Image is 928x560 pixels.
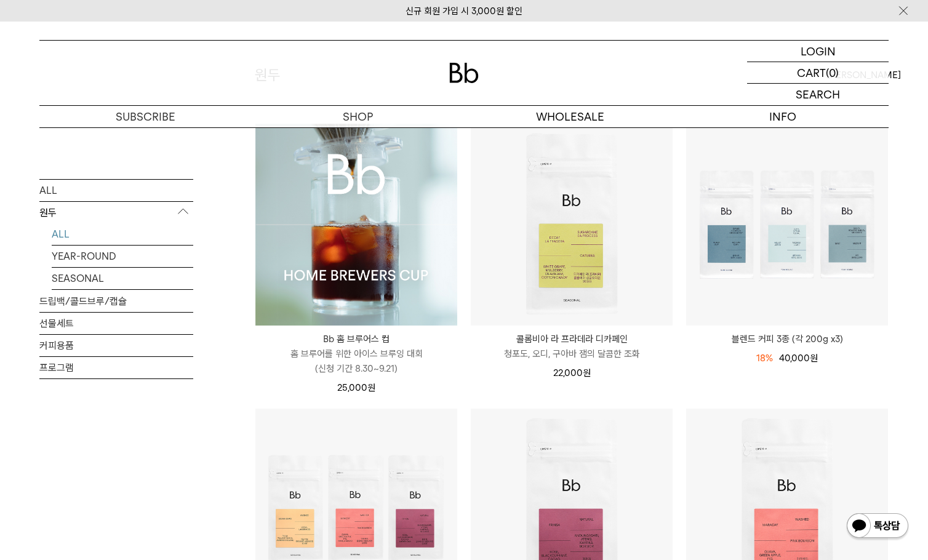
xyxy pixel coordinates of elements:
[686,124,888,326] img: 블렌드 커피 3종 (각 200g x3)
[779,353,818,364] span: 40,000
[39,179,193,201] a: ALL
[367,382,375,393] span: 원
[797,62,826,83] p: CART
[553,367,591,378] span: 22,000
[747,41,889,62] a: LOGIN
[252,106,464,127] a: SHOP
[52,223,193,244] a: ALL
[464,106,676,127] p: WHOLESALE
[796,84,840,105] p: SEARCH
[39,334,193,356] a: 커피용품
[255,332,457,346] p: Bb 홈 브루어스 컵
[471,332,673,346] p: 콜롬비아 라 프라데라 디카페인
[255,346,457,376] p: 홈 브루어를 위한 아이스 브루잉 대회 (신청 기간 8.30~9.21)
[39,290,193,311] a: 드립백/콜드브루/캡슐
[52,267,193,289] a: SEASONAL
[810,353,818,364] span: 원
[583,367,591,378] span: 원
[52,245,193,266] a: YEAR-ROUND
[471,332,673,361] a: 콜롬비아 라 프라데라 디카페인 청포도, 오디, 구아바 잼의 달콤한 조화
[747,62,889,84] a: CART (0)
[337,382,375,393] span: 25,000
[255,124,457,326] img: 1000001223_add2_021.jpg
[39,312,193,334] a: 선물세트
[39,201,193,223] p: 원두
[676,106,889,127] p: INFO
[471,346,673,361] p: 청포도, 오디, 구아바 잼의 달콤한 조화
[406,6,522,17] a: 신규 회원 가입 시 3,000원 할인
[686,332,888,346] a: 블렌드 커피 3종 (각 200g x3)
[449,63,479,83] img: 로고
[826,62,839,83] p: (0)
[756,351,773,366] div: 18%
[471,124,673,326] img: 콜롬비아 라 프라데라 디카페인
[255,332,457,376] a: Bb 홈 브루어스 컵 홈 브루어를 위한 아이스 브루잉 대회(신청 기간 8.30~9.21)
[801,41,836,62] p: LOGIN
[39,356,193,378] a: 프로그램
[39,106,252,127] a: SUBSCRIBE
[255,124,457,326] a: Bb 홈 브루어스 컵
[846,512,910,542] img: 카카오톡 채널 1:1 채팅 버튼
